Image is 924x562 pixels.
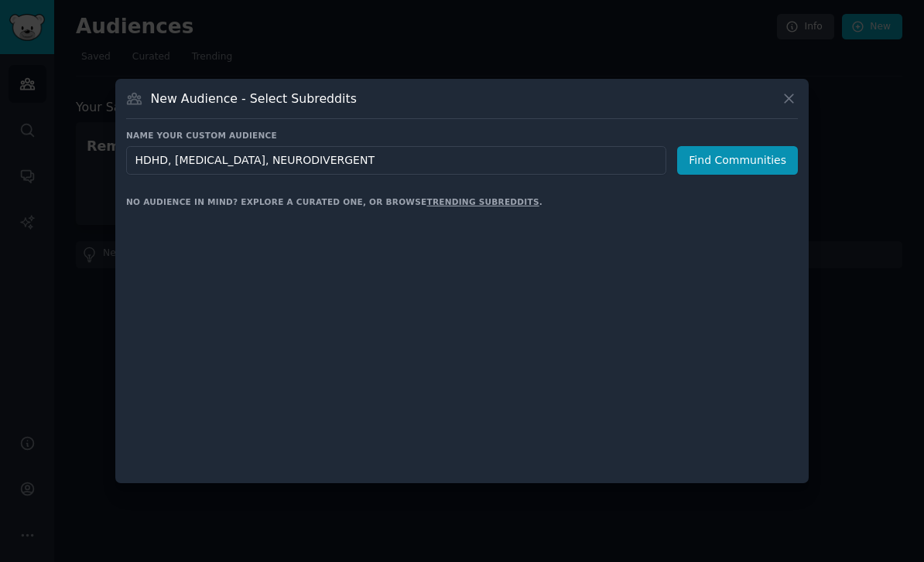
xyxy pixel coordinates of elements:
h3: New Audience - Select Subreddits [151,90,357,107]
div: No audience in mind? Explore a curated one, or browse . [126,196,542,207]
a: trending subreddits [426,197,539,206]
button: Find Communities [677,146,798,175]
h3: Name your custom audience [126,130,798,141]
input: Pick a short name, like "Digital Marketers" or "Movie-Goers" [126,146,666,175]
